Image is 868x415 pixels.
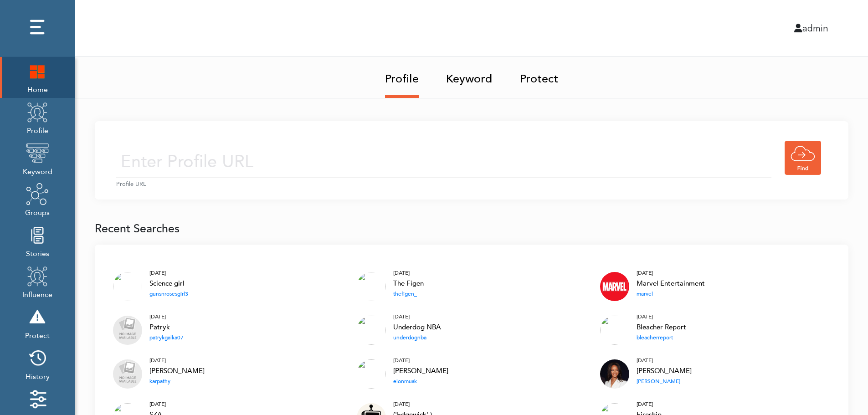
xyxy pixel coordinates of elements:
a: [DATE] Underdog NBA underdognba [393,312,441,342]
img: underdognba_twitter.jpg [357,316,386,345]
img: bf3df493-ddae-46b6-ab18-31bc32daef67 [113,272,142,301]
h1: Recent Searches [95,222,848,236]
div: [PERSON_NAME] [637,377,692,386]
div: Underdog NBA [393,322,441,333]
div: karpathy [149,377,205,386]
img: BwioAwkz.jpg [600,359,629,389]
img: home.png [26,60,49,82]
a: [DATE] Bleacher Report bleacherreport [637,312,686,342]
img: settings.png [26,388,49,410]
a: Profile [385,57,419,98]
a: [DATE] [PERSON_NAME] karpathy [149,356,205,386]
div: [DATE] [393,312,441,321]
img: keyword.png [26,142,49,164]
img: no_image.png [113,316,142,345]
img: find.png [785,141,821,175]
a: [DATE] Science girl gunsnrosesgirl3 [149,268,188,298]
span: Home [26,82,49,95]
div: underdognba [393,333,441,342]
img: no_image.png [113,359,142,389]
div: The Figen [393,278,424,290]
img: history.png [26,347,49,369]
div: [PERSON_NAME] [149,365,205,377]
div: [DATE] [637,356,692,365]
div: gunsnrosesgirl3 [149,289,188,298]
div: [PERSON_NAME] [393,365,448,377]
div: bleacherreport [637,333,686,342]
div: [DATE] [149,356,205,365]
div: [DATE] [149,312,184,321]
div: admin [452,21,836,35]
div: Bleacher Report [637,322,686,333]
a: [DATE] Marvel Entertainment marvel [637,268,705,298]
div: [DATE] [393,400,432,409]
a: [DATE] [PERSON_NAME] elonmusk [393,356,448,386]
div: elonmusk [393,377,448,386]
div: Patryk [149,322,184,333]
img: stories.png [26,224,49,246]
div: Marvel Entertainment [637,278,705,290]
a: [DATE] The Figen thefigen_ [393,268,424,298]
div: [DATE] [637,268,705,277]
div: [DATE] [149,268,188,277]
div: Science girl [149,278,188,290]
img: profile.png [26,101,49,123]
div: [DATE] [637,400,667,409]
div: patrykgalka07 [149,333,184,342]
a: [DATE] [PERSON_NAME] [PERSON_NAME] [637,356,692,386]
div: [PERSON_NAME] [637,365,692,377]
small: Profile URL [116,180,827,189]
img: profile.png [26,265,49,287]
span: Protect [25,328,50,341]
img: elonmusk_twitter.jpg [357,359,386,389]
img: dots.png [26,16,49,39]
span: Influence [22,287,52,300]
span: Stories [26,246,49,259]
a: [DATE] Patryk patrykgalka07 [149,312,184,342]
div: thefigen_ [393,289,424,298]
div: [DATE] [149,400,166,409]
input: Enter Profile URL [116,146,771,178]
img: risk.png [26,306,49,328]
a: Protect [520,57,558,95]
span: Profile [26,123,49,136]
div: [DATE] [637,312,686,321]
div: [DATE] [393,356,448,365]
img: bb110f18-7a73-454a-8682-8d5a89c5d6e2 [357,272,386,301]
img: k8vEBoCW.jpeg [600,272,629,301]
span: History [26,369,50,382]
img: groups.png [26,183,49,205]
span: Keyword [23,164,52,177]
a: Keyword [446,57,493,95]
img: bleacherreport_twitter.jpg [600,316,629,345]
span: Groups [25,205,50,218]
div: marvel [637,289,705,298]
div: [DATE] [393,268,424,277]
